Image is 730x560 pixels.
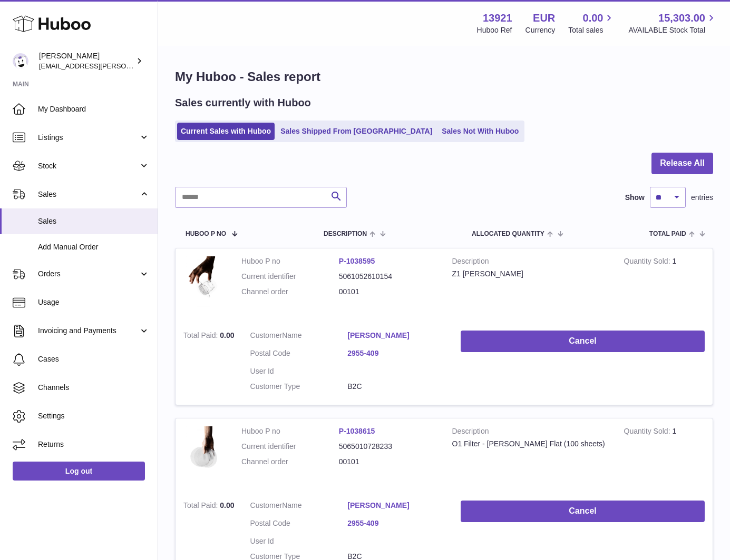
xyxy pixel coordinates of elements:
a: 2955-409 [347,518,445,528]
label: Show [625,193,645,203]
a: [PERSON_NAME] [347,331,445,341]
a: P-1038615 [339,427,375,435]
div: Huboo Ref [477,25,512,35]
div: [PERSON_NAME] [39,51,134,71]
td: 1 [616,248,713,323]
strong: EUR [533,11,555,25]
dd: 00101 [339,457,436,467]
span: Add Manual Order [38,242,150,252]
span: Usage [38,297,150,307]
button: Cancel [461,501,705,522]
strong: Total Paid [183,501,220,512]
dt: Name [250,501,348,513]
span: ALLOCATED Quantity [472,231,544,237]
span: Orders [38,269,139,279]
span: Sales [38,189,139,199]
a: Sales Not With Huboo [438,123,522,140]
a: Log out [13,462,145,481]
span: entries [691,193,713,203]
div: Z1 [PERSON_NAME] [452,269,608,279]
dt: Channel order [241,287,339,297]
dt: Huboo P no [241,256,339,266]
span: [EMAIL_ADDRESS][PERSON_NAME][DOMAIN_NAME] [39,62,211,70]
span: My Dashboard [38,104,150,114]
img: europe@orea.uk [13,53,28,69]
dt: Channel order [241,457,339,467]
dt: Huboo P no [241,426,339,436]
div: O1 Filter - [PERSON_NAME] Flat (100 sheets) [452,439,608,449]
span: Settings [38,411,150,421]
h2: Sales currently with Huboo [175,96,311,110]
span: Channels [38,383,150,393]
dt: Current identifier [241,272,339,282]
dd: 00101 [339,287,436,297]
strong: 13921 [483,11,512,25]
dt: Customer Type [250,382,348,392]
span: AVAILABLE Stock Total [628,25,717,35]
span: Customer [250,331,283,339]
span: Description [324,231,367,237]
a: P-1038595 [339,257,375,265]
a: 2955-409 [347,348,445,358]
td: 1 [616,418,713,493]
img: 1742782876.png [183,426,226,483]
a: 15,303.00 AVAILABLE Stock Total [628,11,717,35]
span: Customer [250,501,283,509]
a: Sales Shipped From [GEOGRAPHIC_DATA] [277,123,436,140]
img: 1742781907.png [183,256,226,313]
button: Cancel [461,331,705,352]
span: 15,303.00 [658,11,705,25]
dd: 5065010728233 [339,442,436,452]
strong: Description [452,256,608,269]
span: Huboo P no [186,231,226,237]
span: 0.00 [583,11,604,25]
div: Currency [525,25,556,35]
strong: Quantity Sold [624,257,673,268]
dt: Current identifier [241,442,339,452]
strong: Quantity Sold [624,427,673,438]
span: Invoicing and Payments [38,326,139,336]
strong: Description [452,426,608,439]
span: 0.00 [220,501,234,509]
span: Cases [38,354,150,364]
span: Total sales [568,25,615,35]
a: Current Sales with Huboo [177,123,275,140]
dt: Postal Code [250,348,348,361]
dt: Postal Code [250,518,348,531]
dd: 5061052610154 [339,272,436,282]
h1: My Huboo - Sales report [175,68,713,85]
a: [PERSON_NAME] [347,501,445,511]
dt: User Id [250,536,348,546]
dd: B2C [347,382,445,392]
span: Sales [38,216,150,226]
a: 0.00 Total sales [568,11,615,35]
span: Stock [38,161,139,171]
span: Total paid [649,231,686,237]
button: Release All [651,153,713,174]
span: 0.00 [220,331,234,339]
span: Listings [38,133,139,143]
span: Returns [38,439,150,449]
dt: User Id [250,366,348,376]
strong: Total Paid [183,331,220,342]
dt: Name [250,331,348,343]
